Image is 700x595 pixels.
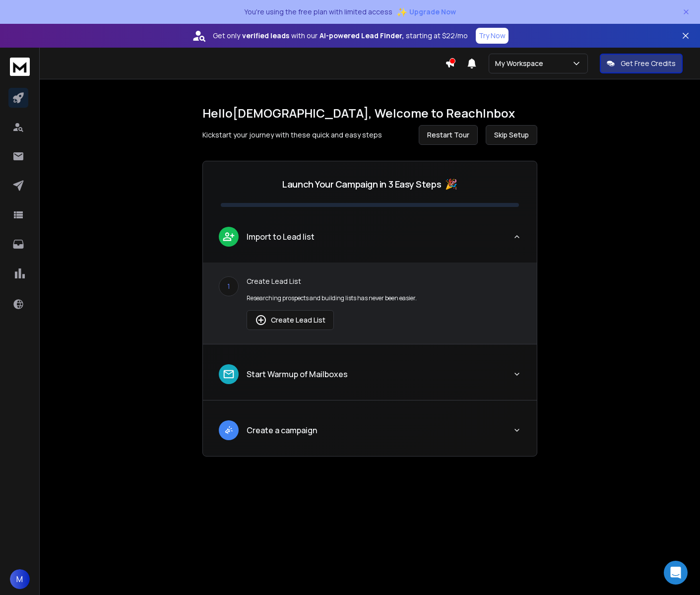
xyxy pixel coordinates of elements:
[10,569,30,589] button: M
[203,412,537,456] button: leadCreate a campaign
[247,424,317,436] p: Create a campaign
[445,177,457,191] span: 🎉
[242,31,289,41] strong: verified leads
[222,230,235,243] img: lead
[621,59,676,68] p: Get Free Credits
[319,31,404,41] strong: AI-powered Lead Finder,
[476,28,509,44] button: Try Now
[222,424,235,436] img: lead
[419,125,478,145] button: Restart Tour
[396,2,456,22] button: ✨Upgrade Now
[247,310,334,330] button: Create Lead List
[203,263,537,344] div: leadImport to Lead list
[203,356,537,400] button: leadStart Warmup of Mailboxes
[396,5,407,19] span: ✨
[219,276,239,296] div: 1
[247,276,521,286] p: Create Lead List
[244,7,392,17] p: You're using the free plan with limited access
[213,31,468,41] p: Get only with our starting at $22/mo
[247,294,521,302] p: Researching prospects and building lists has never been easier.
[222,368,235,381] img: lead
[495,59,547,68] p: My Workspace
[282,177,441,191] p: Launch Your Campaign in 3 Easy Steps
[10,58,30,76] img: logo
[247,368,348,380] p: Start Warmup of Mailboxes
[479,31,506,41] p: Try Now
[255,314,267,326] img: lead
[409,7,456,17] span: Upgrade Now
[494,130,529,140] span: Skip Setup
[247,231,315,243] p: Import to Lead list
[203,219,537,263] button: leadImport to Lead list
[486,125,537,145] button: Skip Setup
[202,130,382,140] p: Kickstart your journey with these quick and easy steps
[600,54,683,73] button: Get Free Credits
[664,561,688,585] div: Open Intercom Messenger
[202,105,537,121] h1: Hello [DEMOGRAPHIC_DATA] , Welcome to ReachInbox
